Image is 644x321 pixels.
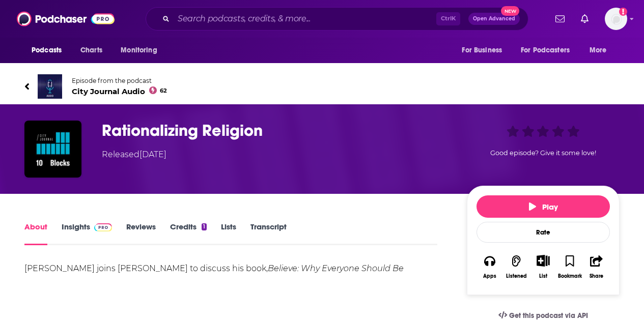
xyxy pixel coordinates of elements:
input: Search podcasts, credits, & more... [174,11,436,27]
span: For Business [462,43,502,57]
span: Charts [80,43,102,57]
div: Listened [506,273,527,279]
a: Charts [74,41,108,60]
span: Logged in as egilfenbaum [605,8,627,30]
div: Show More ButtonList [530,248,556,285]
svg: Add a profile image [619,8,627,16]
div: Rate [477,222,610,243]
span: 62 [160,89,167,93]
button: Show profile menu [605,8,627,30]
button: Show More Button [533,255,553,266]
span: Episode from the podcast [72,77,167,84]
button: open menu [514,41,584,60]
div: [PERSON_NAME] joins [PERSON_NAME] to discuss his book, [24,261,437,290]
button: open menu [455,41,515,60]
div: Released [DATE] [102,149,166,161]
img: Rationalizing Religion [24,121,81,178]
img: Podchaser Pro [94,223,112,231]
img: City Journal Audio [38,74,62,99]
img: User Profile [605,8,627,30]
button: Play [477,195,610,218]
span: For Podcasters [521,43,570,57]
button: open menu [114,41,170,60]
span: More [590,43,607,57]
span: Play [529,202,558,212]
div: Search podcasts, credits, & more... [146,7,528,31]
span: City Journal Audio [72,86,167,96]
div: Apps [483,273,496,279]
div: 1 [202,223,207,230]
a: Credits1 [170,222,207,245]
a: Reviews [126,222,156,245]
span: Ctrl K [436,12,460,25]
span: New [501,6,519,16]
button: open menu [582,41,620,60]
a: Show notifications dropdown [551,10,569,27]
span: Get this podcast via API [509,311,588,320]
div: List [539,273,547,279]
a: Show notifications dropdown [577,10,593,27]
span: Good episode? Give it some love! [490,149,596,157]
span: Open Advanced [473,16,515,21]
span: Monitoring [121,43,157,57]
a: City Journal AudioEpisode from the podcastCity Journal Audio62 [24,74,620,99]
a: Lists [221,222,236,245]
img: Podchaser - Follow, Share and Rate Podcasts [17,9,115,28]
button: Listened [503,248,529,285]
a: About [24,222,47,245]
div: Bookmark [558,273,582,279]
span: Podcasts [32,43,62,57]
a: InsightsPodchaser Pro [62,222,112,245]
button: Share [583,248,610,285]
h1: Rationalizing Religion [102,121,451,140]
button: Open AdvancedNew [468,13,520,25]
button: Apps [477,248,503,285]
button: Bookmark [556,248,583,285]
div: Share [590,273,603,279]
a: Transcript [250,222,287,245]
button: open menu [24,41,75,60]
